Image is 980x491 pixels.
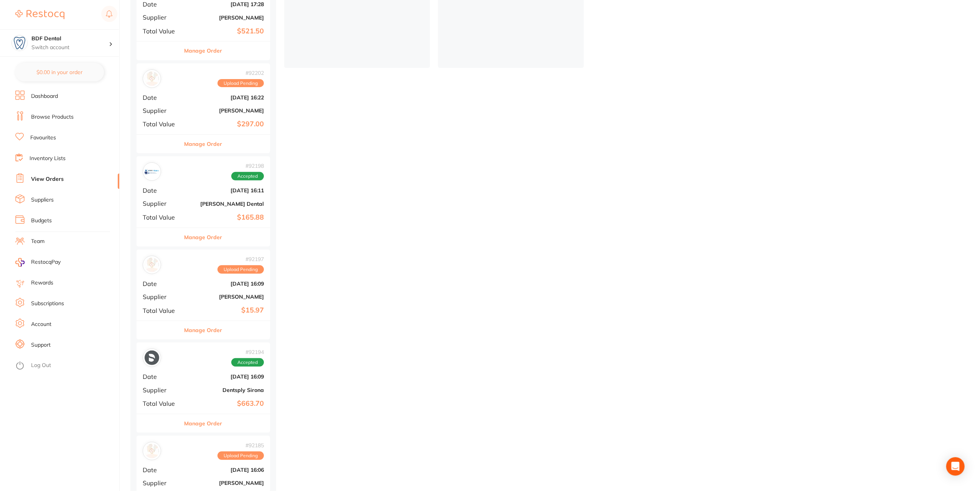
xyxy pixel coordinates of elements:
[143,307,181,314] span: Total Value
[231,172,264,180] span: Accepted
[31,113,74,121] a: Browse Products
[217,256,264,262] span: # 92197
[143,214,181,221] span: Total Value
[217,79,264,88] span: Upload Pending
[231,163,264,169] span: # 92198
[31,300,64,307] a: Subscriptions
[187,374,264,380] b: [DATE] 16:09
[15,360,117,372] button: Log Out
[31,341,51,349] a: Support
[217,265,264,274] span: Upload Pending
[143,187,181,194] span: Date
[143,280,181,287] span: Date
[184,321,222,339] button: Manage Order
[143,94,181,101] span: Date
[187,1,264,7] b: [DATE] 17:28
[184,135,222,153] button: Manage Order
[187,400,264,408] b: $663.70
[15,258,25,267] img: RestocqPay
[187,480,264,486] b: [PERSON_NAME]
[143,1,181,8] span: Date
[145,71,159,86] img: Adam Dental
[187,120,264,128] b: $297.00
[137,63,270,154] div: Adam Dental#92202Upload PendingDate[DATE] 16:22Supplier[PERSON_NAME]Total Value$297.00Manage Order
[187,27,264,35] b: $521.50
[30,155,66,162] a: Inventory Lists
[187,187,264,193] b: [DATE] 16:11
[217,442,264,448] span: # 92185
[217,70,264,76] span: # 92202
[143,14,181,21] span: Supplier
[137,342,270,433] div: Dentsply Sirona#92194AcceptedDate[DATE] 16:09SupplierDentsply SironaTotal Value$663.70Manage Order
[15,10,64,19] img: Restocq Logo
[15,6,64,23] a: Restocq Logo
[15,258,61,267] a: RestocqPay
[143,373,181,380] span: Date
[31,362,51,369] a: Log Out
[184,228,222,246] button: Manage Order
[31,44,109,51] p: Switch account
[143,121,181,127] span: Total Value
[12,35,27,51] img: BDF Dental
[143,466,181,473] span: Date
[231,358,264,367] span: Accepted
[137,156,270,246] div: Erskine Dental#92198AcceptedDate[DATE] 16:11Supplier[PERSON_NAME] DentalTotal Value$165.88Manage ...
[187,306,264,314] b: $15.97
[143,293,181,300] span: Supplier
[143,200,181,207] span: Supplier
[31,35,109,43] h4: BDF Dental
[184,41,222,60] button: Manage Order
[187,387,264,393] b: Dentsply Sirona
[187,107,264,114] b: [PERSON_NAME]
[187,467,264,473] b: [DATE] 16:06
[30,134,56,142] a: Favourites
[187,94,264,101] b: [DATE] 16:22
[31,238,44,245] a: Team
[187,213,264,222] b: $165.88
[143,479,181,486] span: Supplier
[137,250,270,340] div: Adam Dental#92197Upload PendingDate[DATE] 16:09Supplier[PERSON_NAME]Total Value$15.97Manage Order
[143,387,181,393] span: Supplier
[145,350,159,365] img: Dentsply Sirona
[184,414,222,433] button: Manage Order
[187,281,264,287] b: [DATE] 16:09
[187,15,264,21] b: [PERSON_NAME]
[31,279,53,287] a: Rewards
[145,164,159,179] img: Erskine Dental
[31,175,64,183] a: View Orders
[15,63,104,81] button: $0.00 in your order
[31,93,58,100] a: Dashboard
[217,451,264,460] span: Upload Pending
[143,28,181,35] span: Total Value
[31,321,51,328] a: Account
[946,457,965,476] div: Open Intercom Messenger
[187,201,264,207] b: [PERSON_NAME] Dental
[31,258,61,266] span: RestocqPay
[187,294,264,300] b: [PERSON_NAME]
[145,444,159,458] img: Adam Dental
[143,107,181,114] span: Supplier
[143,400,181,407] span: Total Value
[31,217,52,225] a: Budgets
[231,349,264,355] span: # 92194
[31,196,54,204] a: Suppliers
[145,258,159,272] img: Adam Dental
